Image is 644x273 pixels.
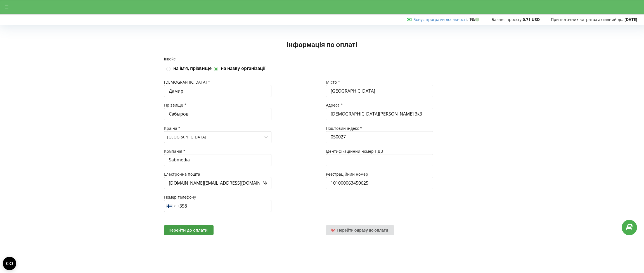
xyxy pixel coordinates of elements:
span: Ідентифікаційний номер ПДВ [326,149,383,154]
span: Баланс проєкту: [492,17,523,22]
span: Компанія * [164,149,186,154]
span: Місто * [326,79,340,85]
label: на імʼя, прізвище [173,65,212,72]
span: Реєстраційний номер [326,171,368,177]
button: Перейти до оплати [164,225,214,235]
span: Адреса * [326,102,343,108]
span: Прізвище * [164,102,186,108]
span: Поштовий індекс * [326,126,362,131]
span: При поточних витратах активний до: [551,17,623,22]
span: Номер телефону [164,194,196,200]
strong: 1% [469,17,480,22]
span: Інформація по оплаті [287,40,357,48]
span: Інвойс [164,57,176,61]
div: Telephone country code [164,200,177,212]
a: Бонус програми лояльності [413,17,467,22]
span: Перейти до оплати [169,227,208,233]
span: Електронна пошта [164,171,200,177]
label: на назву організації [221,65,265,72]
span: Перейти одразу до оплати [337,228,388,232]
strong: [DATE] [624,17,637,22]
span: : [413,17,468,22]
span: [DEMOGRAPHIC_DATA] * [164,79,210,85]
button: Open CMP widget [3,257,16,270]
span: Країна * [164,126,181,131]
strong: 0,71 USD [523,17,540,22]
a: Перейти одразу до оплати [326,225,394,235]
